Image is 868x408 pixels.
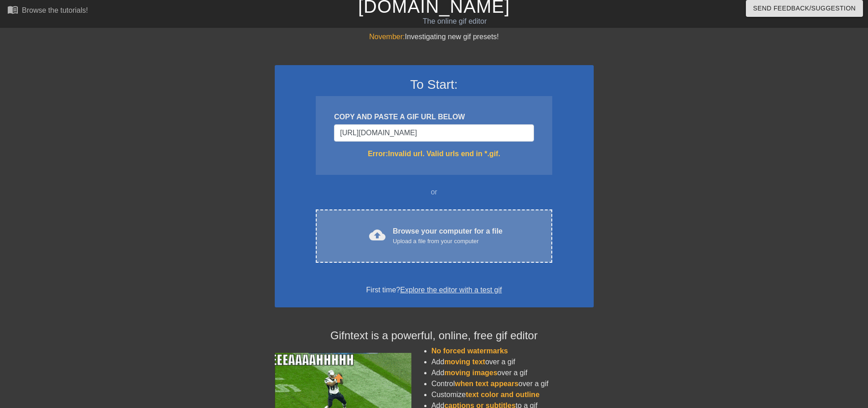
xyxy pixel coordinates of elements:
div: COPY AND PASTE A GIF URL BELOW [334,112,534,122]
a: Explore the editor with a test gif [400,286,502,294]
div: or [298,187,570,198]
span: cloud_upload [369,227,385,243]
div: Upload a file from your computer [393,237,503,246]
div: The online gif editor [294,16,616,27]
li: Add over a gif [431,357,594,367]
div: Browse the tutorials! [22,6,88,14]
span: when text appears [455,380,519,388]
span: moving images [444,369,497,377]
span: moving text [444,358,485,366]
li: Add over a gif [431,367,594,378]
span: text color and outline [466,391,539,398]
li: Customize [431,389,594,400]
span: menu_book [7,4,18,15]
div: Browse your computer for a file [393,226,503,246]
div: Investigating new gif presets! [275,31,594,42]
div: First time? [287,285,582,296]
span: Send Feedback/Suggestion [753,3,856,14]
a: Browse the tutorials! [7,4,88,18]
span: No forced watermarks [431,347,508,355]
h3: To Start: [287,77,582,92]
h4: Gifntext is a powerful, online, free gif editor [275,329,594,342]
span: November: [369,33,405,41]
div: Error: Invalid url. Valid urls end in *.gif. [334,148,534,159]
li: Control over a gif [431,378,594,389]
input: Username [334,124,534,142]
